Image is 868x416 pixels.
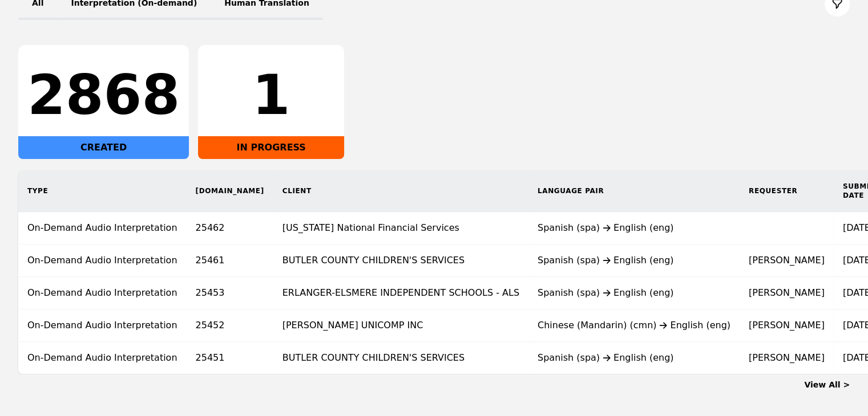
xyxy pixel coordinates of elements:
[538,221,730,235] div: Spanish (spa) English (eng)
[187,277,273,309] td: 25453
[740,277,834,309] td: [PERSON_NAME]
[187,244,273,277] td: 25461
[187,342,273,374] td: 25451
[804,380,850,389] a: View All >
[538,254,730,267] div: Spanish (spa) English (eng)
[273,309,528,342] td: [PERSON_NAME] UNICOMP INC
[18,342,187,374] td: On-Demand Audio Interpretation
[18,244,187,277] td: On-Demand Audio Interpretation
[207,68,335,123] div: 1
[273,244,528,277] td: BUTLER COUNTY CHILDREN'S SERVICES
[538,351,730,365] div: Spanish (spa) English (eng)
[18,136,189,159] div: CREATED
[187,309,273,342] td: 25452
[740,309,834,342] td: [PERSON_NAME]
[273,212,528,244] td: [US_STATE] National Financial Services
[740,342,834,374] td: [PERSON_NAME]
[273,170,528,212] th: Client
[187,170,273,212] th: [DOMAIN_NAME]
[740,244,834,277] td: [PERSON_NAME]
[18,277,187,309] td: On-Demand Audio Interpretation
[18,170,187,212] th: Type
[528,170,740,212] th: Language Pair
[538,319,730,332] div: Chinese (Mandarin) (cmn) English (eng)
[273,277,528,309] td: ERLANGER-ELSMERE INDEPENDENT SCHOOLS - ALS
[18,309,187,342] td: On-Demand Audio Interpretation
[18,212,187,244] td: On-Demand Audio Interpretation
[273,342,528,374] td: BUTLER COUNTY CHILDREN'S SERVICES
[27,68,180,123] div: 2868
[198,136,344,159] div: IN PROGRESS
[740,170,834,212] th: Requester
[538,286,730,300] div: Spanish (spa) English (eng)
[187,212,273,244] td: 25462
